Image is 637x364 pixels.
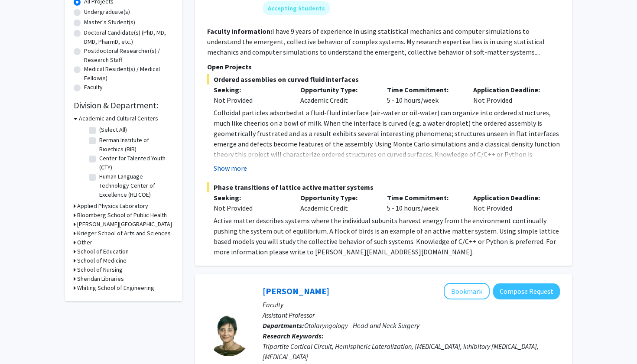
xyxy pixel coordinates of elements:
mat-chip: Accepting Students [263,1,330,15]
p: Colloidal particles adsorbed at a fluid-fluid interface (air-water or oil-water) can organize int... [214,107,560,170]
h3: Whiting School of Engineering [77,283,154,292]
p: Time Commitment: [387,84,461,95]
p: Application Deadline: [473,84,547,95]
label: Undergraduate(s) [84,7,130,16]
button: Compose Request to Tara Deemyad [493,283,560,299]
p: Assistant Professor [263,310,560,320]
b: Research Keywords: [263,331,324,340]
span: Otolaryngology - Head and Neck Surgery [304,321,419,330]
label: Human Language Technology Center of Excellence (HLTCOE) [99,172,171,199]
b: Faculty Information: [207,27,272,36]
h3: School of Education [77,247,129,256]
p: Time Commitment: [387,192,461,203]
div: Tripartite Cortical Circuit, Hemispheric Lateralization, [MEDICAL_DATA], Inhibitory [MEDICAL_DATA... [263,341,560,362]
div: Not Provided [467,192,553,213]
fg-read-more: I have 9 years of experience in using statistical mechanics and computer simulations to understan... [207,27,545,56]
p: Application Deadline: [473,192,547,203]
p: Seeking: [214,192,287,203]
p: Active matter describes systems where the individual subunits harvest energy from the environment... [214,215,560,257]
label: (Select All) [99,125,127,134]
h3: Bloomberg School of Public Health [77,211,167,220]
span: Phase transitions of lattice active matter systems [207,182,560,192]
div: 5 - 10 hours/week [380,84,467,105]
div: Not Provided [467,84,553,105]
div: Not Provided [214,95,287,105]
p: Faculty [263,299,560,310]
iframe: Chat [6,325,37,357]
label: Medical Resident(s) / Medical Fellow(s) [84,65,173,83]
h2: Division & Department: [74,100,173,110]
div: Academic Credit [294,192,380,213]
label: Doctoral Candidate(s) (PhD, MD, DMD, PharmD, etc.) [84,28,173,46]
b: Departments: [263,321,304,330]
button: Add Tara Deemyad to Bookmarks [444,283,490,299]
p: Open Projects [207,62,560,72]
p: Opportunity Type: [300,192,374,203]
h3: [PERSON_NAME][GEOGRAPHIC_DATA] [77,220,172,229]
p: Seeking: [214,84,287,95]
h3: Other [77,238,92,247]
div: Not Provided [214,203,287,213]
h3: Academic and Cultural Centers [79,114,158,123]
h3: School of Nursing [77,265,123,274]
h3: Applied Physics Laboratory [77,201,148,211]
label: Center for Talented Youth (CTY) [99,154,171,172]
div: Academic Credit [294,84,380,105]
button: Show more [214,163,247,173]
div: 5 - 10 hours/week [380,192,467,213]
p: Opportunity Type: [300,84,374,95]
span: Ordered assemblies on curved fluid interfaces [207,74,560,84]
h3: Krieger School of Arts and Sciences [77,229,171,238]
h3: School of Medicine [77,256,127,265]
label: Berman Institute of Bioethics (BIB) [99,136,171,154]
h3: Sheridan Libraries [77,274,124,283]
a: [PERSON_NAME] [263,286,329,296]
label: Faculty [84,83,103,92]
label: Postdoctoral Researcher(s) / Research Staff [84,46,173,65]
label: Master's Student(s) [84,18,135,27]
